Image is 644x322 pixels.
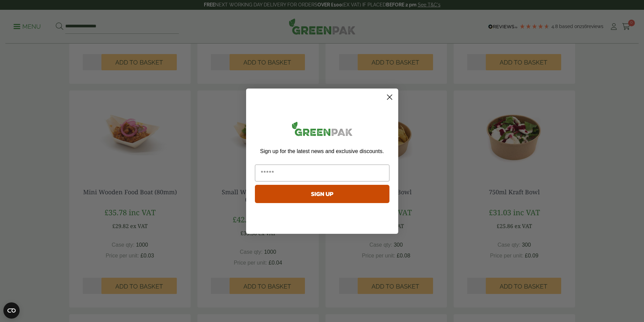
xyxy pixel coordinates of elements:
img: greenpak_logo [255,119,389,142]
button: SIGN UP [255,185,389,203]
input: Email [255,165,389,181]
button: Close dialog [384,91,396,103]
button: Open CMP widget [3,302,20,319]
span: Sign up for the latest news and exclusive discounts. [260,148,384,154]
